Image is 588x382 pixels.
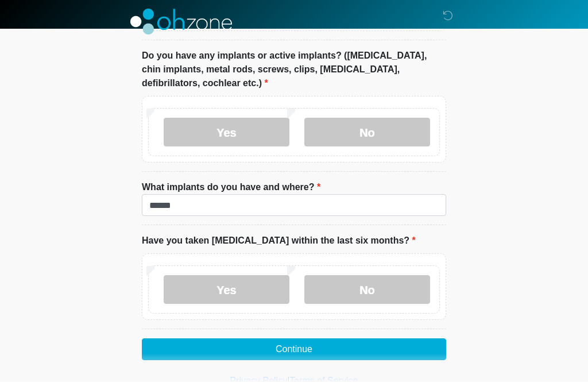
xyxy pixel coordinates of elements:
[142,180,320,194] label: What implants do you have and where?
[304,275,430,304] label: No
[142,49,446,90] label: Do you have any implants or active implants? ([MEDICAL_DATA], chin implants, metal rods, screws, ...
[304,118,430,146] label: No
[164,118,289,146] label: Yes
[130,9,232,34] img: OhZone Clinics Logo
[142,234,416,248] label: Have you taken [MEDICAL_DATA] within the last six months?
[164,275,289,304] label: Yes
[142,338,446,360] button: Continue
